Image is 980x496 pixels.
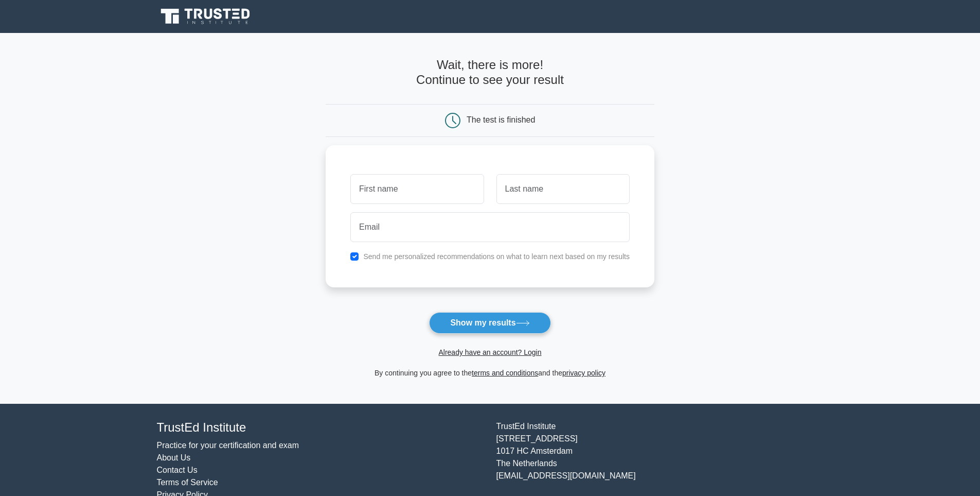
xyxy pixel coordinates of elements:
a: About Us [157,453,191,462]
h4: TrustEd Institute [157,420,484,435]
input: Last name [496,174,630,204]
div: By continuing you agree to the and the [319,367,661,379]
input: Email [350,212,630,242]
a: Contact Us [157,466,198,474]
h4: Wait, there is more! Continue to see your result [326,58,654,88]
label: Send me personalized recommendations on what to learn next based on my results [363,252,630,261]
a: Terms of Service [157,478,218,487]
button: Show my results [429,312,550,334]
div: The test is finished [467,115,535,124]
a: Already have an account? Login [438,348,541,356]
a: privacy policy [562,369,605,377]
a: terms and conditions [472,369,538,377]
a: Practice for your certification and exam [157,441,299,450]
input: First name [350,174,484,204]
